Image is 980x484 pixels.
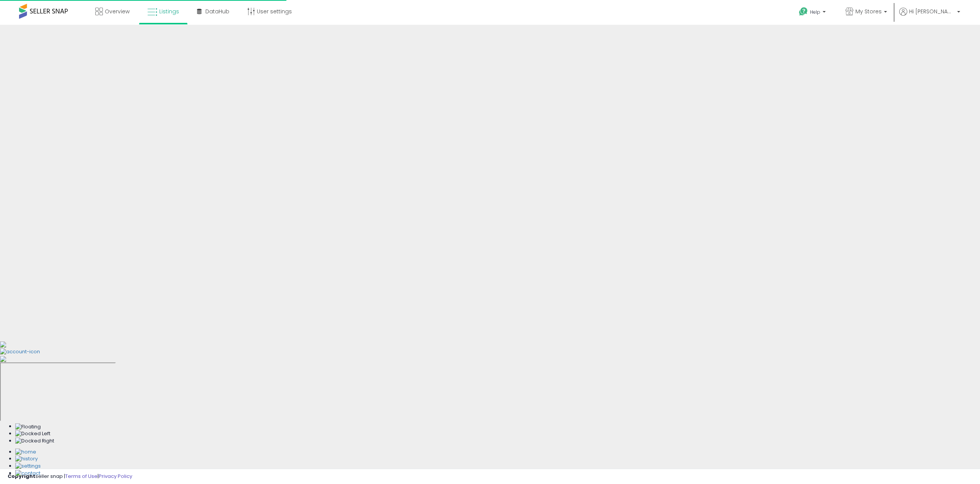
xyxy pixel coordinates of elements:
span: Help [810,9,820,15]
img: Floating [15,423,41,431]
a: Help [793,1,833,25]
img: Docked Left [15,430,50,438]
img: Docked Right [15,438,54,445]
span: Listings [159,8,179,15]
span: Hi [PERSON_NAME] [909,8,955,15]
span: DataHub [205,8,229,15]
span: Overview [105,8,130,15]
img: Settings [15,463,41,470]
i: Get Help [799,7,808,16]
a: Hi [PERSON_NAME] [899,8,960,25]
span: My Stores [855,8,882,15]
img: Home [15,449,36,456]
img: History [15,455,38,463]
img: Contact [15,470,40,477]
